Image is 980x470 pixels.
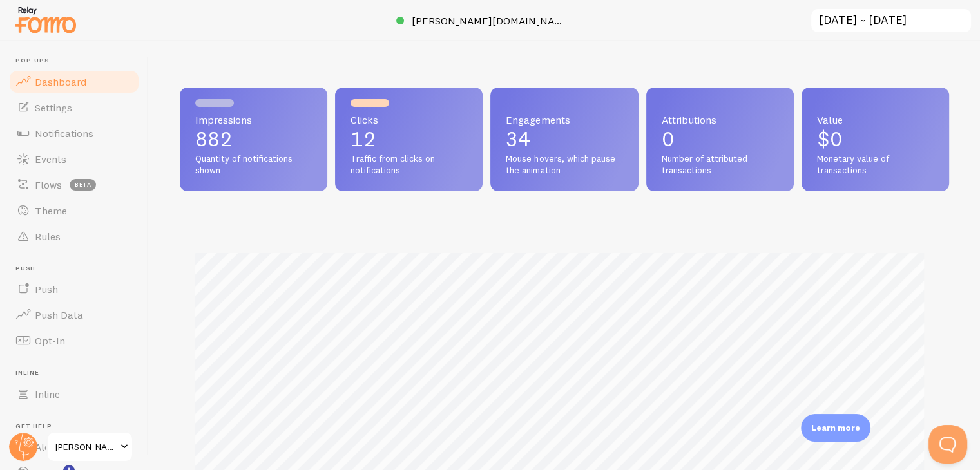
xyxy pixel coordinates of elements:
div: Learn more [801,414,870,442]
span: Flows [35,178,62,191]
span: Get Help [15,422,140,431]
span: beta [70,179,96,191]
span: Rules [35,230,61,243]
span: Value [817,115,934,125]
a: Push Data [8,302,140,328]
a: [PERSON_NAME] Education [46,431,133,462]
a: Events [8,146,140,172]
span: Quantity of notifications shown [195,153,312,176]
span: Inline [35,388,60,400]
span: Settings [35,101,72,114]
a: Inline [8,381,140,407]
span: Theme [35,204,67,217]
a: Flows beta [8,172,140,198]
p: 12 [351,129,467,149]
span: Notifications [35,127,93,140]
span: Events [35,153,66,165]
p: 882 [195,129,312,149]
span: Opt-In [35,334,65,347]
p: 0 [662,129,778,149]
a: Notifications [8,120,140,146]
a: Dashboard [8,69,140,95]
span: Number of attributed transactions [662,153,778,176]
span: Engagements [506,115,622,125]
a: Theme [8,198,140,223]
span: Impressions [195,115,312,125]
span: Monetary value of transactions [817,153,934,176]
a: Rules [8,223,140,249]
span: Attributions [662,115,778,125]
img: fomo-relay-logo-orange.svg [14,3,78,36]
p: Learn more [811,422,860,434]
span: [PERSON_NAME] Education [55,439,117,455]
iframe: Help Scout Beacon - Open [928,425,967,464]
a: Settings [8,95,140,120]
a: Push [8,276,140,302]
span: Inline [15,369,140,377]
span: Push [15,265,140,273]
a: Opt-In [8,328,140,353]
p: 34 [506,129,622,149]
span: Push [35,283,58,296]
span: Pop-ups [15,57,140,65]
span: $0 [817,126,843,151]
span: Clicks [351,115,467,125]
span: Dashboard [35,75,86,88]
span: Mouse hovers, which pause the animation [506,153,622,176]
span: Traffic from clicks on notifications [351,153,467,176]
span: Push Data [35,308,83,321]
